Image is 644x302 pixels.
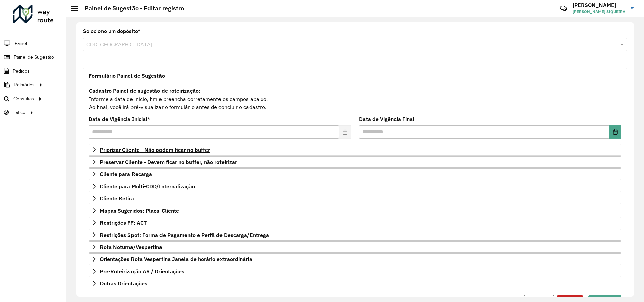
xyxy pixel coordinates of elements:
[13,109,25,116] span: Tático
[556,1,571,16] a: Contato Rápido
[13,95,34,102] span: Consultas
[14,54,54,61] span: Painel de Sugestão
[89,87,200,94] strong: Cadastro Painel de sugestão de roteirização:
[78,5,184,12] h2: Painel de Sugestão - Editar registro
[89,86,621,111] div: Informe a data de inicio, fim e preencha corretamente os campos abaixo. Ao final, você irá pré-vi...
[83,27,140,35] label: Selecione um depósito
[89,229,621,241] a: Restrições Spot: Forma de Pagamento e Perfil de Descarga/Entrega
[14,81,35,88] span: Relatórios
[100,269,184,274] span: Pre-Roteirização AS / Orientações
[100,147,210,153] span: Priorizar Cliente - Não podem ficar no buffer
[100,256,252,262] span: Orientações Rota Vespertina Janela de horário extraordinária
[100,196,134,201] span: Cliente Retira
[100,184,195,189] span: Cliente para Multi-CDD/Internalização
[100,159,237,165] span: Preservar Cliente - Devem ficar no buffer, não roteirizar
[359,115,414,123] label: Data de Vigência Final
[13,67,30,75] span: Pedidos
[89,266,621,277] a: Pre-Roteirização AS / Orientações
[89,181,621,192] a: Cliente para Multi-CDD/Internalização
[100,232,269,238] span: Restrições Spot: Forma de Pagamento e Perfil de Descarga/Entrega
[89,217,621,228] a: Restrições FF: ACT
[573,9,625,15] span: [PERSON_NAME] SIQUEIRA
[609,125,621,139] button: Choose Date
[89,193,621,204] a: Cliente Retira
[89,73,165,78] span: Formulário Painel de Sugestão
[89,144,621,156] a: Priorizar Cliente - Não podem ficar no buffer
[100,244,162,250] span: Rota Noturna/Vespertina
[100,171,152,177] span: Cliente para Recarga
[89,205,621,216] a: Mapas Sugeridos: Placa-Cliente
[89,168,621,180] a: Cliente para Recarga
[100,208,179,213] span: Mapas Sugeridos: Placa-Cliente
[100,220,147,225] span: Restrições FF: ACT
[100,281,147,286] span: Outras Orientações
[573,2,625,8] h3: [PERSON_NAME]
[89,253,621,265] a: Orientações Rota Vespertina Janela de horário extraordinária
[89,278,621,289] a: Outras Orientações
[89,241,621,253] a: Rota Noturna/Vespertina
[89,156,621,168] a: Preservar Cliente - Devem ficar no buffer, não roteirizar
[14,40,27,47] span: Painel
[89,115,150,123] label: Data de Vigência Inicial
